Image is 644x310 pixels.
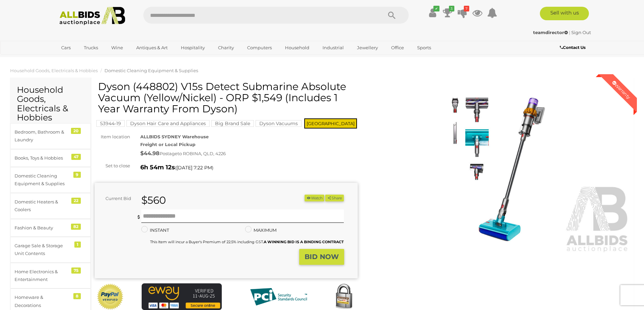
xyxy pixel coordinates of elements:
a: Garage Sale & Storage Unit Contents 1 [10,237,91,263]
strong: 6h 54m 12s [140,164,175,171]
strong: ALLBIDS SYDNEY Warehouse [140,134,209,139]
a: Dyson Vacuums [256,121,302,126]
a: Jewellery [353,42,382,53]
strong: Freight or Local Pickup [140,142,195,147]
a: Charity [214,42,238,53]
a: Fashion & Beauty 82 [10,219,91,237]
li: Watch this item [305,195,324,202]
div: Set to close [90,162,135,170]
i: ✔ [433,6,439,11]
span: ( ) [175,165,213,170]
div: Domestic Heaters & Coolers [15,198,70,214]
a: Books, Toys & Hobbies 47 [10,149,91,167]
div: Bedroom, Bathroom & Laundry [15,128,70,144]
mark: 53944-19 [96,120,125,127]
a: Domestic Cleaning Equipment & Supplies [104,68,198,73]
div: 22 [71,198,81,204]
mark: Dyson Hair Care and Appliances [126,120,210,127]
a: Hospitality [176,42,209,53]
div: Domestic Cleaning Equipment & Supplies [15,172,70,188]
span: [DATE] 7:22 PM [176,165,212,171]
a: Household [281,42,314,53]
span: [GEOGRAPHIC_DATA] [304,118,357,129]
a: Computers [243,42,276,53]
label: MAXIMUM [245,226,277,234]
button: Watch [305,195,324,202]
div: 8 [73,293,81,299]
b: Contact Us [560,45,586,50]
a: Big Brand Sale [211,121,254,126]
a: Dyson Hair Care and Appliances [126,121,210,126]
a: [GEOGRAPHIC_DATA] [57,53,114,64]
img: Allbids.com.au [56,7,129,25]
button: Share [325,195,344,202]
div: Postage [140,149,358,159]
a: Office [387,42,408,53]
a: Antiques & Art [132,42,172,53]
a: Domestic Cleaning Equipment & Supplies 9 [10,167,91,193]
mark: Big Brand Sale [211,120,254,127]
div: 75 [71,267,81,274]
span: to ROBINA, QLD, 4226 [177,151,226,156]
div: Books, Toys & Hobbies [15,154,70,162]
button: Search [375,7,409,24]
strong: teamdirector [533,30,568,35]
a: Contact Us [560,44,587,51]
h1: Dyson (448802) V15s Detect Submarine Absolute Vacuum (Yellow/Nickel) - ORP $1,549 (Includes 1 Yea... [98,81,356,114]
a: Domestic Heaters & Coolers 22 [10,193,91,219]
mark: Dyson Vacuums [256,120,302,127]
div: 47 [71,154,81,160]
small: This Item will incur a Buyer's Premium of 22.5% including GST. [150,239,344,244]
a: teamdirector [533,30,569,35]
a: 3 [443,7,453,19]
div: Homeware & Decorations [15,293,70,309]
i: 7 [464,6,469,11]
a: Household Goods, Electricals & Hobbies [10,68,98,73]
a: Cars [57,42,75,53]
div: Fashion & Beauty [15,224,70,232]
strong: BID NOW [305,253,339,261]
a: 7 [457,7,468,19]
b: A WINNING BID IS A BINDING CONTRACT [264,239,344,244]
div: 9 [73,172,81,178]
div: Home Electronics & Entertainment [15,268,70,284]
a: ✔ [428,7,438,19]
a: Home Electronics & Entertainment 75 [10,263,91,289]
strong: $560 [141,194,166,206]
div: Current Bid [95,195,136,202]
a: Sell with us [540,7,589,20]
div: Warranty [606,74,637,105]
a: Bedroom, Bathroom & Laundry 20 [10,123,91,149]
img: eWAY Payment Gateway [142,283,222,310]
strong: $44.98 [140,150,160,157]
div: Garage Sale & Storage Unit Contents [15,242,70,258]
div: 1 [74,242,81,248]
span: | [569,30,570,35]
a: 53944-19 [96,121,125,126]
a: Wine [107,42,127,53]
a: Trucks [79,42,102,53]
i: 3 [449,6,454,11]
div: Item location [90,133,135,141]
a: Sign Out [571,30,591,35]
a: Sports [413,42,435,53]
label: INSTANT [141,226,169,234]
div: 20 [71,128,81,134]
a: Industrial [318,42,348,53]
img: Dyson (448802) V15s Detect Submarine Absolute Vacuum (Yellow/Nickel) - ORP $1,549 (Includes 1 Yea... [368,84,631,253]
button: BID NOW [299,249,344,265]
div: 82 [71,224,81,230]
h2: Household Goods, Electricals & Hobbies [17,85,84,122]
